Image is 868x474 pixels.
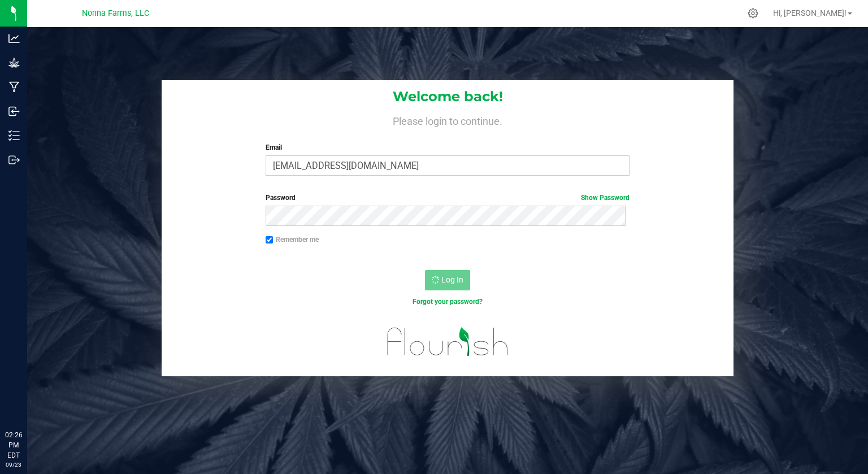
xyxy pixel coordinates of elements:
[376,319,519,364] img: flourish_logo.svg
[441,275,463,284] span: Log In
[413,298,483,306] a: Forgot your password?
[8,130,20,141] inline-svg: Inventory
[5,460,22,469] p: 09/23
[8,33,20,44] inline-svg: Analytics
[266,236,274,244] input: Remember me
[425,270,470,290] button: Log In
[8,154,20,166] inline-svg: Outbound
[162,113,734,127] h4: Please login to continue.
[773,8,847,18] span: Hi, [PERSON_NAME]!
[266,194,296,202] span: Password
[581,194,630,202] a: Show Password
[266,142,630,153] label: Email
[82,8,149,18] span: Nonna Farms, LLC
[5,430,22,460] p: 02:26 PM EDT
[266,234,319,245] label: Remember me
[8,81,20,93] inline-svg: Manufacturing
[8,106,20,117] inline-svg: Inbound
[746,8,760,19] div: Manage settings
[162,89,734,104] h1: Welcome back!
[8,57,20,68] inline-svg: Grow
